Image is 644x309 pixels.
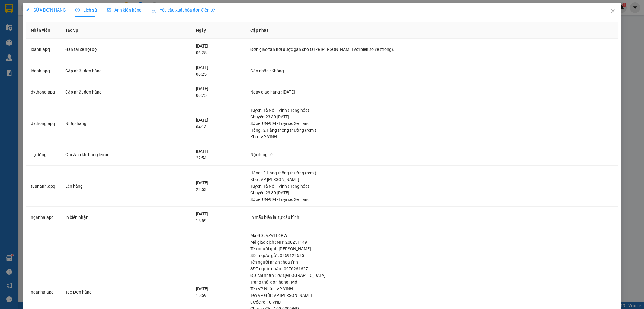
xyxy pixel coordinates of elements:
[245,22,619,39] th: Cập nhật
[196,211,240,224] div: [DATE] 15:59
[250,279,614,285] div: Trạng thái đơn hàng : Mới
[250,151,614,158] div: Nội dung : 0
[65,89,186,95] div: Cập nhật đơn hàng
[250,107,614,127] div: Tuyến : Hà Nội - Vinh (Hàng hóa) Chuyến: 23:30 [DATE] Số xe: UN-9947 Loại xe: Xe Hàng
[26,60,60,82] td: ldanh.apq
[196,64,240,77] div: [DATE] 06:25
[65,289,186,295] div: Tạo Đơn hàng
[604,3,621,20] button: Close
[191,22,245,39] th: Ngày
[26,207,60,228] td: nganha.apq
[610,9,615,14] span: close
[26,144,60,166] td: Tự động
[65,214,186,221] div: In biên nhận
[250,252,614,259] div: SĐT người gửi : 0869122635
[250,133,614,140] div: Kho : VP VINH
[250,232,614,239] div: Mã GD : VZVTE6RW
[250,265,614,272] div: SĐT người nhận : 0976261627
[250,259,614,265] div: Tên người nhận : hoa tình
[107,8,111,12] span: picture
[65,151,186,158] div: Gửi Zalo khi hàng lên xe
[65,183,186,189] div: Lên hàng
[151,8,215,12] span: Yêu cầu xuất hóa đơn điện tử
[75,8,97,12] span: Lịch sử
[250,127,614,133] div: Hàng : 2 Hàng thông thường (rèm )
[26,22,60,39] th: Nhân viên
[250,67,614,74] div: Gán nhãn : Không
[65,46,186,53] div: Gán tài xế nội bộ
[196,148,240,161] div: [DATE] 22:54
[26,166,60,207] td: tuananh.apq
[250,245,614,252] div: Tên người gửi : [PERSON_NAME]
[250,46,614,53] div: Đơn giao tận nơi được gán cho tài xế [PERSON_NAME] với biển số xe (trống).
[196,43,240,56] div: [DATE] 06:25
[250,214,614,221] div: In mẫu biên lai tự cấu hình
[26,8,30,12] span: edit
[26,8,66,12] span: SỬA ĐƠN HÀNG
[250,285,614,292] div: Tên VP Nhận: VP VINH
[151,8,156,13] img: icon
[196,285,240,299] div: [DATE] 15:59
[60,22,191,39] th: Tác Vụ
[196,117,240,130] div: [DATE] 04:13
[196,85,240,99] div: [DATE] 06:25
[196,179,240,193] div: [DATE] 22:53
[65,67,186,74] div: Cập nhật đơn hàng
[26,81,60,103] td: dvthong.apq
[250,176,614,183] div: Kho : VP [PERSON_NAME]
[250,89,614,95] div: Ngày giao hàng : [DATE]
[75,8,80,12] span: clock-circle
[250,183,614,203] div: Tuyến : Hà Nội - Vinh (Hàng hóa) Chuyến: 23:30 [DATE] Số xe: UN-9947 Loại xe: Xe Hàng
[250,239,614,245] div: Mã giao dịch : NH1208251149
[65,120,186,127] div: Nhập hàng
[250,169,614,176] div: Hàng : 2 Hàng thông thường (rèm )
[250,292,614,299] div: Tên VP Gửi : VP [PERSON_NAME]
[26,39,60,60] td: ldanh.apq
[26,103,60,144] td: dvthong.apq
[107,8,142,12] span: Ảnh kiện hàng
[250,272,614,279] div: Địa chỉ nhận : 263,[GEOGRAPHIC_DATA]
[250,299,614,305] div: Cước rồi : 0 VND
